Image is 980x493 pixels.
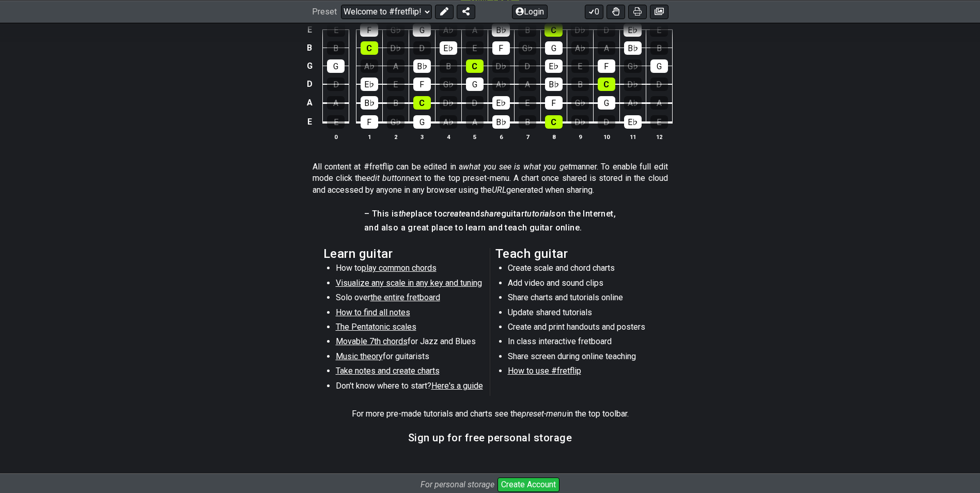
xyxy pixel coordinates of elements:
li: Share screen during online teaching [508,351,655,365]
div: C [598,78,615,91]
td: E [303,112,316,132]
p: All content at #fretflip can be edited in a manner. To enable full edit mode click the next to th... [313,161,668,196]
th: 6 [488,131,514,142]
div: D [598,115,615,129]
div: B♭ [492,23,510,37]
em: preset-menu [522,409,567,419]
em: edit button [366,173,406,183]
div: B♭ [624,41,642,55]
div: D♭ [624,78,642,91]
em: share [480,209,501,219]
h3: Sign up for free personal storage [408,432,572,443]
div: C [466,59,484,73]
div: A♭ [571,41,589,55]
button: 0 [585,4,603,19]
span: Here's a guide [431,381,483,391]
div: G [327,59,345,73]
div: G [598,96,615,110]
h2: Learn guitar [323,248,485,259]
div: G [413,23,431,37]
span: How to use #fretflip [508,366,581,376]
li: Create scale and chord charts [508,263,655,277]
div: B [518,23,536,37]
div: A♭ [624,96,642,110]
div: F [413,78,431,91]
th: 7 [514,131,540,142]
h4: and also a great place to learn and teach guitar online. [364,222,616,234]
div: G♭ [440,78,457,91]
div: B♭ [413,59,431,73]
i: For personal storage [421,480,494,489]
div: E♭ [624,23,642,37]
th: 2 [382,131,409,142]
div: G♭ [624,59,642,73]
div: B♭ [545,78,563,91]
span: Movable 7th chords [336,336,408,346]
div: E [466,41,484,55]
div: G♭ [571,96,589,110]
div: C [361,41,378,55]
em: the [399,209,411,219]
th: 8 [540,131,567,142]
button: Toggle Dexterity for all fretkits [606,4,625,19]
div: A♭ [361,59,378,73]
th: 10 [593,131,619,142]
button: Login [512,4,548,19]
th: 12 [646,131,672,142]
li: Share charts and tutorials online [508,292,655,306]
div: A [466,115,484,129]
div: A [650,96,668,110]
div: F [598,59,615,73]
div: E [327,115,345,129]
div: G♭ [519,41,536,55]
th: 0 [323,131,349,142]
div: B♭ [492,115,510,129]
em: tutorials [524,209,556,219]
td: A [303,94,316,113]
th: 4 [435,131,461,142]
th: 1 [356,131,382,142]
div: E [650,115,668,129]
div: B [571,78,589,91]
div: D [413,41,431,55]
td: B [303,39,316,57]
span: play common chords [362,263,437,273]
div: D [466,96,484,110]
div: E♭ [361,78,378,91]
div: F [545,96,563,110]
div: D [327,78,345,91]
li: Create and print handouts and posters [508,321,655,336]
div: A♭ [492,78,510,91]
div: A [327,96,345,110]
div: E♭ [492,96,510,110]
div: E [571,59,589,73]
button: Share Preset [457,4,475,19]
div: D♭ [387,41,405,55]
div: B [440,59,457,73]
div: A [387,59,405,73]
div: E♭ [545,59,563,73]
div: D [597,23,615,37]
li: Don't know where to start? [336,380,483,395]
div: F [361,115,378,129]
div: B♭ [361,96,378,110]
span: Visualize any scale in any key and tuning [336,278,482,288]
div: C [545,23,563,37]
h4: – This is place to and guitar on the Internet, [364,208,616,220]
li: for Jazz and Blues [336,336,483,350]
li: Update shared tutorials [508,307,655,321]
button: Print [628,4,647,19]
li: for guitarists [336,351,483,365]
div: A [465,23,484,37]
span: Preset [312,7,337,17]
div: B [387,96,405,110]
div: D♭ [571,115,589,129]
div: E [387,78,405,91]
em: URL [492,185,506,195]
div: G♭ [386,23,405,37]
div: A♭ [440,115,457,129]
th: 9 [567,131,593,142]
div: D♭ [571,23,589,37]
span: Take notes and create charts [336,366,440,376]
div: C [545,115,563,129]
